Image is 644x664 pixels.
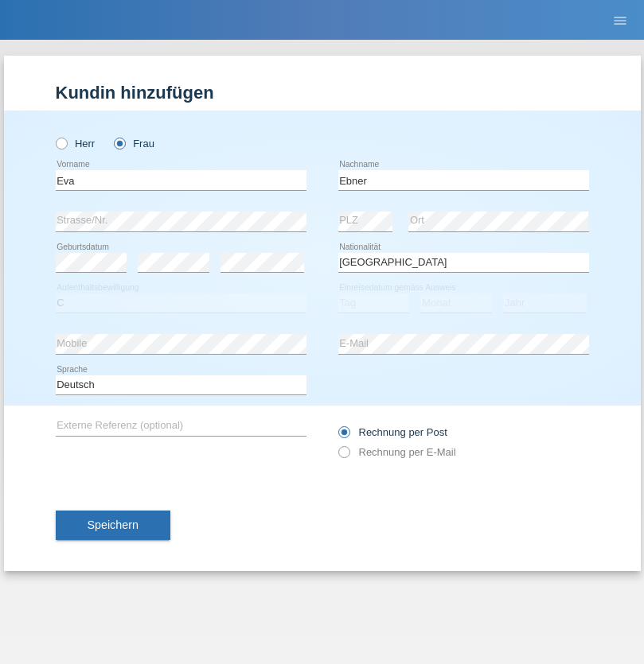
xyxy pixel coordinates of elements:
h1: Kundin hinzufügen [56,83,589,103]
input: Herr [56,138,66,148]
i: menu [612,13,628,29]
span: Speichern [88,518,139,531]
a: menu [604,15,636,25]
label: Herr [56,138,96,149]
button: Speichern [56,511,170,541]
label: Rechnung per E-Mail [338,446,456,458]
input: Rechnung per Post [338,426,349,446]
label: Frau [114,138,154,149]
input: Rechnung per E-Mail [338,446,349,466]
input: Frau [114,138,124,148]
label: Rechnung per Post [338,426,447,438]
